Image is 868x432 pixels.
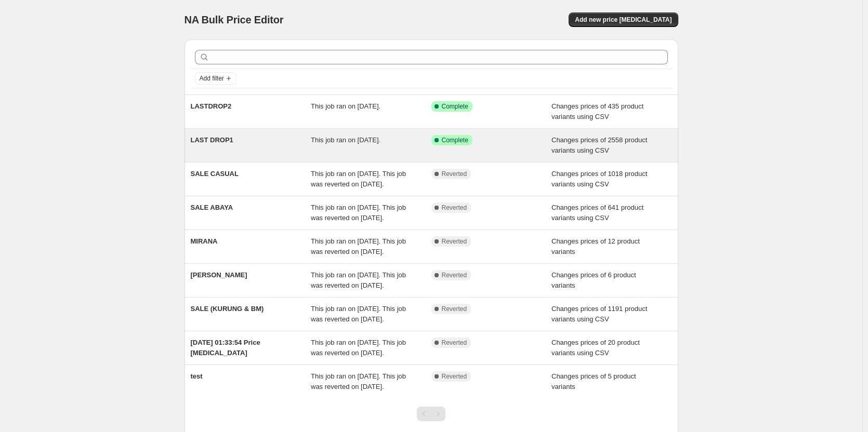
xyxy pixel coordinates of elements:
[195,72,236,85] button: Add filter
[311,237,406,255] span: This job ran on [DATE]. This job was reverted on [DATE].
[551,339,640,357] span: Changes prices of 20 product variants using CSV
[442,372,467,381] span: Reverted
[551,102,643,120] span: Changes prices of 435 product variants using CSV
[417,407,445,421] nav: Pagination
[569,12,678,27] button: Add new price [MEDICAL_DATA]
[551,305,647,323] span: Changes prices of 1191 product variants using CSV
[191,204,233,211] span: SALE ABAYA
[311,102,380,110] span: This job ran on [DATE].
[311,170,406,188] span: This job ran on [DATE]. This job was reverted on [DATE].
[191,237,218,245] span: MIRANA
[551,136,647,154] span: Changes prices of 2558 product variants using CSV
[200,74,224,83] span: Add filter
[442,271,467,279] span: Reverted
[191,102,232,110] span: LASTDROP2
[575,16,672,24] span: Add new price [MEDICAL_DATA]
[442,237,467,246] span: Reverted
[191,305,264,313] span: SALE (KURUNG & BM)
[191,136,233,144] span: LAST DROP1
[191,271,247,279] span: [PERSON_NAME]
[551,170,647,188] span: Changes prices of 1018 product variants using CSV
[442,170,467,178] span: Reverted
[311,204,406,222] span: This job ran on [DATE]. This job was reverted on [DATE].
[311,271,406,289] span: This job ran on [DATE]. This job was reverted on [DATE].
[185,14,284,25] span: NA Bulk Price Editor
[551,204,643,222] span: Changes prices of 641 product variants using CSV
[442,204,467,212] span: Reverted
[311,339,406,357] span: This job ran on [DATE]. This job was reverted on [DATE].
[191,339,260,357] span: [DATE] 01:33:54 Price [MEDICAL_DATA]
[442,339,467,347] span: Reverted
[442,305,467,313] span: Reverted
[551,271,636,289] span: Changes prices of 6 product variants
[311,136,380,144] span: This job ran on [DATE].
[442,136,468,144] span: Complete
[311,305,406,323] span: This job ran on [DATE]. This job was reverted on [DATE].
[191,170,239,178] span: SALE CASUAL
[311,372,406,390] span: This job ran on [DATE]. This job was reverted on [DATE].
[551,372,636,390] span: Changes prices of 5 product variants
[191,372,203,380] span: test
[551,237,640,255] span: Changes prices of 12 product variants
[442,102,468,111] span: Complete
